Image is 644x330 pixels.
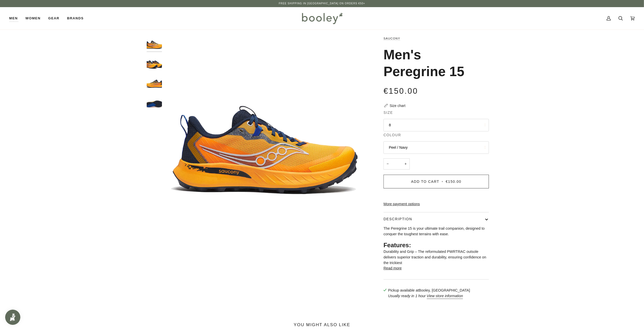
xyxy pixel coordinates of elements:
span: Men [9,16,18,21]
img: Saucony Men's Peregrine 15 Peel / Navy - Booley Galway [147,36,162,51]
a: Women [22,7,44,30]
button: Read more [383,266,402,271]
a: Gear [44,7,63,30]
button: 8 [383,119,489,131]
span: • [441,180,444,184]
button: Description [383,212,489,226]
input: Quantity [383,158,410,170]
a: More payment options [383,201,489,207]
span: Add to Cart [411,180,439,184]
p: Free Shipping in [GEOGRAPHIC_DATA] on Orders €50+ [279,2,365,6]
h2: Features: [383,241,489,249]
button: Peel / Navy [383,141,489,154]
button: Add to Cart • €150.00 [383,175,489,188]
a: Brands [63,7,87,30]
img: Saucony Men's Peregrine 15 Peel / Navy - Booley Galway [147,75,162,90]
a: Men [9,7,22,30]
span: Colour [383,132,401,138]
a: Saucony [383,37,400,40]
button: View store information [427,293,463,299]
p: The Peregrine 15 is your ultimate trail companion, designed to conquer the toughest terrains with... [383,226,489,237]
div: Size chart [390,103,405,108]
p: Pickup available at [388,288,470,293]
h1: Men's Peregrine 15 [383,46,485,80]
span: Brands [67,16,84,21]
img: Saucony Men&#39;s Peregrine 15 Peel / Navy - Booley Galway [165,36,366,237]
span: Gear [48,16,59,21]
img: Saucony Men's Peregrine 15 Peel / Navy - Booley Galway [147,55,162,71]
div: Saucony Men's Peregrine 15 Peel / Navy - Booley Galway [165,36,366,237]
img: Saucony Men's Peregrine 15 Peel / Navy - Booley Galway [147,94,162,109]
img: Booley [300,11,344,26]
strong: Booley, [GEOGRAPHIC_DATA] [419,288,470,292]
span: Size [383,110,393,115]
span: €150.00 [446,180,461,184]
iframe: Button to open loyalty program pop-up [5,310,20,325]
p: Durability and Grip – The reformulated PWRTRAC outsole delivers superior traction and durability,... [383,249,489,266]
span: Women [25,16,40,21]
button: − [383,158,392,170]
p: Usually ready in 1 hour [388,293,470,299]
span: €150.00 [383,87,418,95]
button: + [402,158,410,170]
